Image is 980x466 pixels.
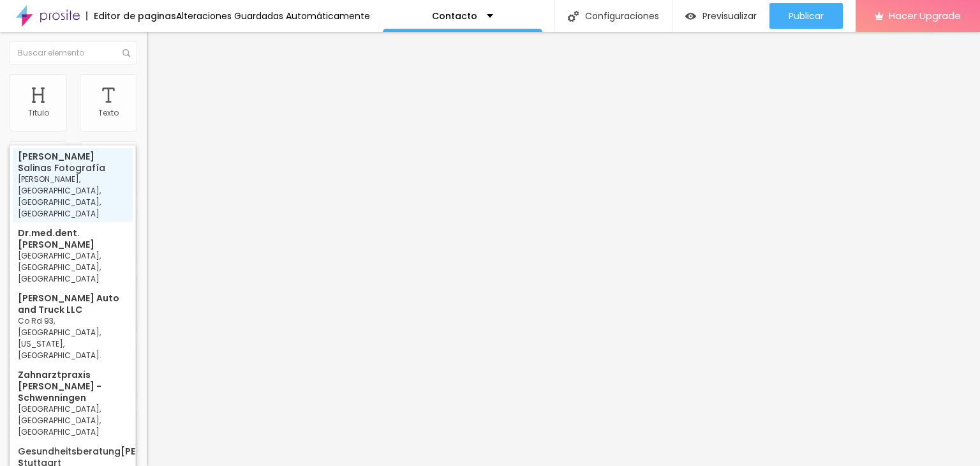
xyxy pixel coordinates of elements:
div: Titulo [28,109,49,117]
div: Alteraciones Guardadas Automáticamente [176,11,370,20]
img: Icone [122,49,130,57]
span: Publicar [789,11,824,21]
input: Buscar elemento [10,41,137,64]
img: view-1.svg [685,11,696,22]
button: Previsualizar [672,3,769,29]
p: Contacto [432,11,477,20]
img: Icone [568,11,579,22]
iframe: Editor [147,32,980,466]
div: Editor de paginas [86,11,176,20]
span: Previsualizar [702,11,757,21]
span: [GEOGRAPHIC_DATA], [GEOGRAPHIC_DATA], [GEOGRAPHIC_DATA] [18,403,128,438]
button: Publicar [769,3,843,29]
span: Hacer Upgrade [889,10,961,21]
div: Texto [98,109,119,117]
